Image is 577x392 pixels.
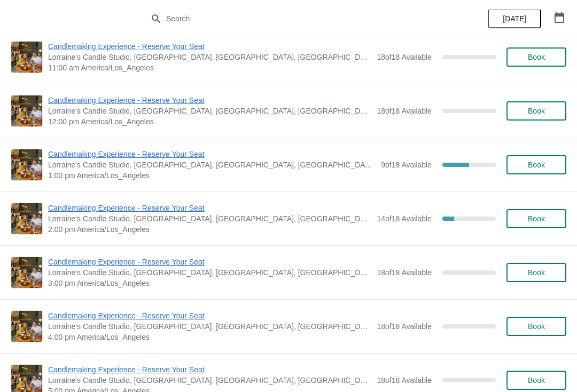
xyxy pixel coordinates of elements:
span: 1:00 pm America/Los_Angeles [48,170,376,181]
span: Lorraine's Candle Studio, [GEOGRAPHIC_DATA], [GEOGRAPHIC_DATA], [GEOGRAPHIC_DATA], [GEOGRAPHIC_DATA] [48,159,376,170]
span: Lorraine's Candle Studio, [GEOGRAPHIC_DATA], [GEOGRAPHIC_DATA], [GEOGRAPHIC_DATA], [GEOGRAPHIC_DATA] [48,106,371,116]
span: 18 of 18 Available [377,268,432,277]
span: 14 of 18 Available [377,214,432,223]
span: Candlemaking Experience - Reserve Your Seat [48,203,371,213]
span: Book [528,322,545,331]
span: 9 of 18 Available [381,161,432,169]
span: 18 of 18 Available [377,322,432,331]
button: Book [506,155,566,174]
button: [DATE] [488,9,541,28]
input: Search [166,9,433,28]
span: 18 of 18 Available [377,53,432,61]
span: Book [528,53,545,61]
img: Candlemaking Experience - Reserve Your Seat | Lorraine's Candle Studio, Market Street, Pacific Be... [11,149,42,180]
span: 18 of 18 Available [377,107,432,115]
span: Book [528,376,545,385]
span: 4:00 pm America/Los_Angeles [48,332,371,342]
span: 12:00 pm America/Los_Angeles [48,116,371,127]
img: Candlemaking Experience - Reserve Your Seat | Lorraine's Candle Studio, Market Street, Pacific Be... [11,42,42,73]
button: Book [506,317,566,336]
button: Book [506,371,566,390]
span: Candlemaking Experience - Reserve Your Seat [48,257,371,267]
span: 3:00 pm America/Los_Angeles [48,278,371,289]
span: Lorraine's Candle Studio, [GEOGRAPHIC_DATA], [GEOGRAPHIC_DATA], [GEOGRAPHIC_DATA], [GEOGRAPHIC_DATA] [48,321,371,332]
span: [DATE] [503,14,526,23]
span: Candlemaking Experience - Reserve Your Seat [48,310,371,321]
span: Candlemaking Experience - Reserve Your Seat [48,95,371,106]
button: Book [506,209,566,228]
span: Book [528,268,545,277]
img: Candlemaking Experience - Reserve Your Seat | Lorraine's Candle Studio, Market Street, Pacific Be... [11,203,42,234]
button: Book [506,47,566,67]
span: Lorraine's Candle Studio, [GEOGRAPHIC_DATA], [GEOGRAPHIC_DATA], [GEOGRAPHIC_DATA], [GEOGRAPHIC_DATA] [48,375,371,386]
span: Lorraine's Candle Studio, [GEOGRAPHIC_DATA], [GEOGRAPHIC_DATA], [GEOGRAPHIC_DATA], [GEOGRAPHIC_DATA] [48,213,371,224]
button: Book [506,263,566,282]
span: 2:00 pm America/Los_Angeles [48,224,371,235]
span: Book [528,107,545,115]
span: 18 of 18 Available [377,376,432,385]
span: Book [528,161,545,169]
span: Candlemaking Experience - Reserve Your Seat [48,41,371,52]
span: Candlemaking Experience - Reserve Your Seat [48,149,376,159]
span: 11:00 am America/Los_Angeles [48,62,371,73]
span: Book [528,214,545,223]
span: Lorraine's Candle Studio, [GEOGRAPHIC_DATA], [GEOGRAPHIC_DATA], [GEOGRAPHIC_DATA], [GEOGRAPHIC_DATA] [48,267,371,278]
img: Candlemaking Experience - Reserve Your Seat | Lorraine's Candle Studio, Market Street, Pacific Be... [11,95,42,126]
button: Book [506,101,566,121]
span: Lorraine's Candle Studio, [GEOGRAPHIC_DATA], [GEOGRAPHIC_DATA], [GEOGRAPHIC_DATA], [GEOGRAPHIC_DATA] [48,52,371,62]
img: Candlemaking Experience - Reserve Your Seat | Lorraine's Candle Studio, Market Street, Pacific Be... [11,311,42,342]
span: Candlemaking Experience - Reserve Your Seat [48,364,371,375]
img: Candlemaking Experience - Reserve Your Seat | Lorraine's Candle Studio, Market Street, Pacific Be... [11,257,42,288]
